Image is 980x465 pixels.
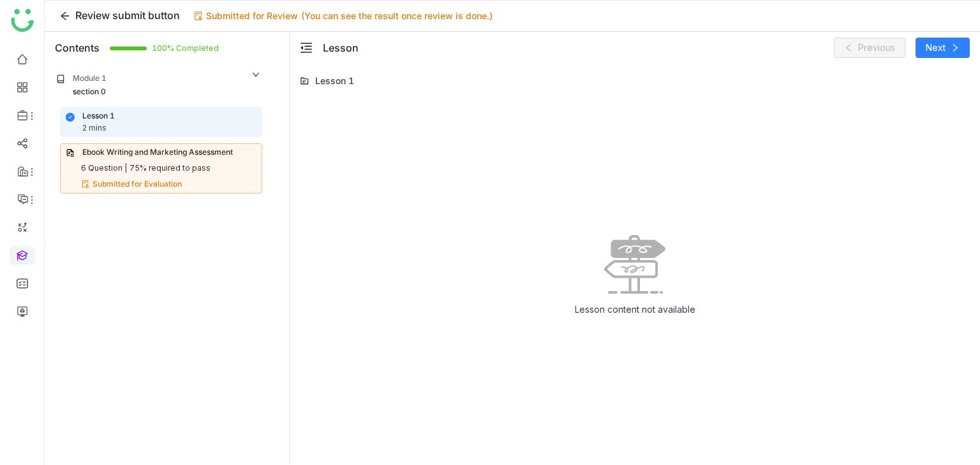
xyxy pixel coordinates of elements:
[300,76,309,85] img: lms-folder.svg
[130,162,211,175] div: 75% required to pass
[926,41,946,55] span: Next
[55,40,100,55] div: Contents
[916,38,970,58] button: Next
[73,73,107,85] div: Module 1
[93,178,182,190] div: Submitted for Evaluation
[323,40,359,55] div: Lesson
[47,64,270,107] div: Module 1section 0
[11,9,34,32] img: logo
[73,86,106,98] div: section 0
[300,41,313,55] button: menu-fold
[206,8,298,24] div: Submitted for Review
[81,162,127,175] div: 6 Question |
[834,38,905,58] button: Previous
[82,147,233,159] div: Ebook Writing and Marketing Assessment
[565,294,706,325] div: Lesson content not available
[300,41,313,54] span: menu-fold
[75,9,180,22] span: Review submit button
[604,235,665,294] img: No data
[66,148,75,157] img: assessment.svg
[301,8,493,24] div: (You can see the result once review is done.)
[315,74,354,87] div: Lesson 1
[82,110,115,122] div: Lesson 1
[152,45,167,52] span: 100% Completed
[82,122,107,134] div: 2 mins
